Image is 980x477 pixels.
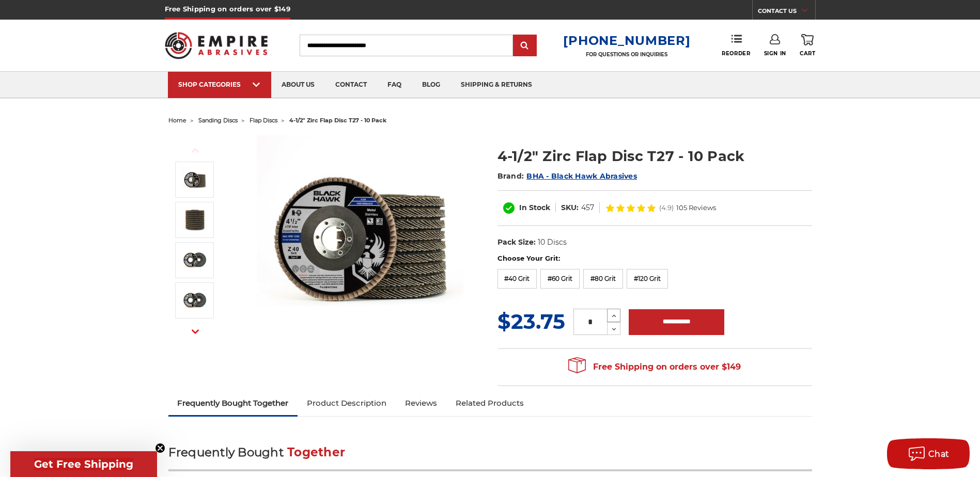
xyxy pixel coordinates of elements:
[758,5,815,20] a: CONTACT US
[183,139,208,162] button: Previous
[568,357,741,377] span: Free Shipping on orders over $149
[257,135,463,342] img: Black Hawk 4-1/2" x 7/8" Flap Disc Type 27 - 10 Pack
[497,237,536,248] dt: Pack Size:
[325,72,377,98] a: contact
[722,34,750,56] a: Reorder
[928,449,950,459] span: Chat
[497,146,812,166] h1: 4-1/2" Zirc Flap Disc T27 - 10 Pack
[10,451,157,477] div: Get Free ShippingClose teaser
[722,50,750,57] span: Reorder
[183,321,208,343] button: Next
[526,171,637,181] a: BHA - Black Hawk Abrasives
[563,51,690,58] p: FOR QUESTIONS OR INQUIRIES
[800,50,815,57] span: Cart
[168,117,186,124] a: home
[271,72,325,98] a: about us
[396,392,446,415] a: Reviews
[412,72,450,98] a: blog
[298,392,396,415] a: Product Description
[497,309,565,334] span: $23.75
[563,33,690,48] a: [PHONE_NUMBER]
[887,438,970,469] button: Chat
[538,237,567,248] dd: 10 Discs
[198,117,238,124] a: sanding discs
[289,117,386,124] span: 4-1/2" zirc flap disc t27 - 10 pack
[561,202,579,213] dt: SKU:
[659,204,674,211] span: (4.9)
[165,25,268,66] img: Empire Abrasives
[182,247,208,273] img: 40 grit flap disc
[446,392,533,415] a: Related Products
[450,72,542,98] a: shipping & returns
[497,253,812,264] label: Choose Your Grit:
[519,203,550,212] span: In Stock
[497,171,524,181] span: Brand:
[581,202,594,213] dd: 457
[34,458,133,470] span: Get Free Shipping
[182,167,208,193] img: Black Hawk 4-1/2" x 7/8" Flap Disc Type 27 - 10 Pack
[764,50,786,57] span: Sign In
[168,445,284,459] span: Frequently Bought
[287,445,345,459] span: Together
[515,36,535,56] input: Submit
[178,81,261,88] div: SHOP CATEGORIES
[168,392,298,415] a: Frequently Bought Together
[676,204,716,211] span: 105 Reviews
[182,288,208,313] img: 60 grit flap disc
[800,34,815,57] a: Cart
[250,117,277,124] a: flap discs
[155,443,165,453] button: Close teaser
[182,207,208,233] img: 10 pack of 4.5" Black Hawk Flap Discs
[377,72,412,98] a: faq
